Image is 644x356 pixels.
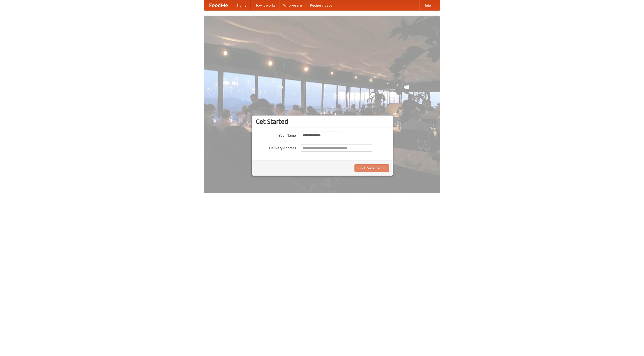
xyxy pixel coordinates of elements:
a: How it works [251,0,279,10]
a: Help [419,0,435,10]
a: Recipe videos [306,0,336,10]
a: Who we are [279,0,306,10]
a: Home [233,0,251,10]
label: Delivery Address [256,144,296,150]
button: Find Restaurants! [354,164,389,172]
a: FoodMe [204,0,233,10]
label: Your Name [256,132,296,138]
h3: Get Started [256,118,389,125]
